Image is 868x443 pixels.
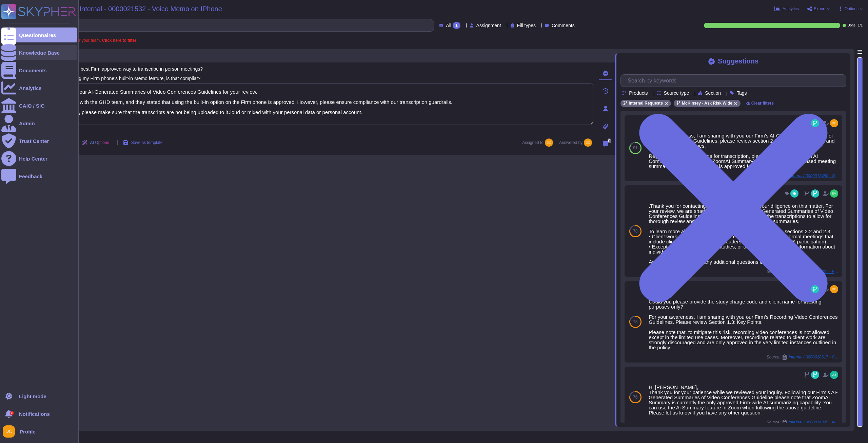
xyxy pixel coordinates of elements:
[1,80,77,95] a: Analytics
[19,394,46,399] div: Light mode
[584,139,592,147] img: user
[633,146,637,150] span: 81
[453,22,460,29] div: 1
[522,139,556,147] span: Assigned to
[19,156,47,161] div: Help Center
[517,23,536,28] span: Fill types
[624,75,846,87] input: Search by keywords
[118,136,168,149] button: Save as template
[3,425,15,438] img: user
[1,424,20,439] button: user
[131,141,163,145] span: Save as template
[545,139,553,147] img: user
[789,420,840,424] span: Internal / 0000014345 | AI for recording and note-taking
[858,24,863,27] span: 1 / 1
[783,7,799,11] span: Analytics
[608,139,611,143] span: 0
[633,320,637,324] span: 78
[633,229,637,233] span: 78
[1,169,77,184] a: Feedback
[559,141,583,145] span: Answered by
[830,189,838,198] img: user
[830,285,838,293] img: user
[19,103,45,108] div: CAIQ / SIG
[1,116,77,131] a: Admin
[1,133,77,148] a: Trust Center
[101,38,136,43] b: Click here to filter
[649,385,840,415] div: Hi [PERSON_NAME], Thank you for your patience while we reviewed your inquiry. Following our Firm’...
[23,38,136,42] span: A question is assigned to you or your team.
[19,33,56,38] div: Questionnaires
[476,23,501,28] span: Assignment
[19,121,35,126] div: Admin
[1,63,77,78] a: Documents
[19,139,49,144] div: Trust Center
[767,420,840,425] span: Source:
[1,45,77,60] a: Knowledge Base
[1,27,77,42] a: Questionnaires
[1,151,77,166] a: Help Center
[552,23,575,28] span: Comments
[19,86,42,91] div: Analytics
[47,84,593,125] textarea: I’m sharing our AI-Generated Summaries of Video Conferences Guidelines for your review. I confirm...
[845,7,859,11] span: Options
[830,119,838,127] img: user
[90,141,109,145] span: AI Options
[830,371,838,379] img: user
[19,174,42,179] div: Feedback
[20,429,36,434] span: Profile
[27,19,434,31] input: Search by keywords
[1,98,77,113] a: CAIQ / SIG
[446,23,451,28] span: All
[774,6,799,12] button: Analytics
[19,50,60,55] div: Knowledge Base
[633,395,637,399] span: 76
[80,5,222,12] span: Internal - 0000021532 - Voice Memo on IPhone
[19,68,47,73] div: Documents
[10,411,14,415] div: 9+
[814,7,826,11] span: Export
[19,411,50,417] span: Notifications
[847,24,856,27] span: Done:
